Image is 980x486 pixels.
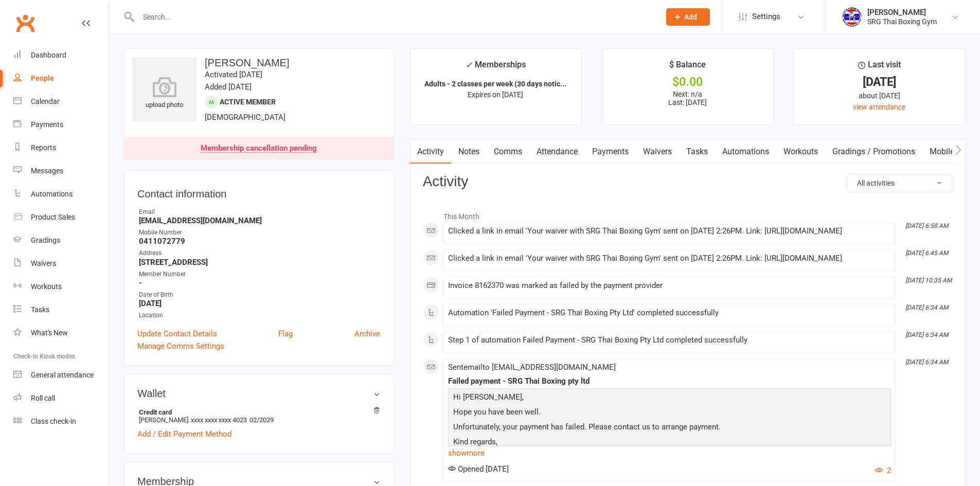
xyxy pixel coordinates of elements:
div: about [DATE] [803,90,956,101]
time: Added [DATE] [205,82,252,92]
div: Product Sales [31,213,75,221]
strong: [EMAIL_ADDRESS][DOMAIN_NAME] [139,216,380,225]
div: Workouts [31,282,62,291]
a: show more [448,446,891,460]
div: Step 1 of automation Failed Payment - SRG Thai Boxing Pty Ltd completed successfully [448,336,891,345]
a: Gradings / Promotions [825,140,922,164]
a: Clubworx [12,10,38,36]
a: Workouts [13,275,109,298]
div: Last visit [858,58,901,77]
div: What's New [31,329,68,337]
div: Tasks [31,305,49,314]
i: [DATE] 10:35 AM [905,277,952,284]
span: Active member [220,98,276,106]
p: Hope you have been well. [451,406,888,421]
a: Dashboard [13,44,109,67]
span: Settings [752,5,780,28]
div: Calendar [31,97,60,105]
a: People [13,67,109,90]
img: thumb_image1718682644.png [842,7,862,27]
a: General attendance kiosk mode [13,364,109,387]
div: [DATE] [803,77,956,87]
div: Gradings [31,236,60,244]
a: Flag [278,328,293,340]
div: Membership cancellation pending [201,145,317,153]
div: Address [139,248,380,258]
li: This Month [423,206,952,222]
span: [DEMOGRAPHIC_DATA] [205,113,286,122]
a: Messages [13,159,109,183]
a: What's New [13,321,109,345]
div: Automation 'Failed Payment - SRG Thai Boxing Pty Ltd' completed successfully [448,309,891,317]
a: Class kiosk mode [13,410,109,433]
div: Location [139,311,380,320]
p: Kind regards, [451,436,888,451]
span: 02/2029 [250,416,274,424]
strong: - [139,278,380,287]
a: Workouts [776,140,825,164]
p: Unfortunately, your payment has failed. Please contact us to arrange payment. [451,421,888,436]
a: Waivers [636,140,679,164]
time: Activated [DATE] [205,70,262,79]
div: Messages [31,167,63,175]
a: Comms [487,140,529,164]
input: Search... [135,10,653,24]
a: Automations [13,183,109,206]
div: SRG Thai Boxing Gym [867,17,937,26]
i: ✓ [466,60,472,70]
span: Opened [DATE] [448,464,509,474]
a: Product Sales [13,206,109,229]
strong: Credit card [139,408,375,416]
strong: [DATE] [139,299,380,308]
a: Gradings [13,229,109,252]
span: Add [684,13,697,21]
p: Hi [PERSON_NAME], [451,391,888,406]
a: Mobile App [922,140,978,164]
div: Clicked a link in email 'Your waiver with SRG Thai Boxing Gym' sent on [DATE] 2:26PM. Link: [URL]... [448,254,891,263]
div: Invoice 8162370 was marked as failed by the payment provider [448,281,891,290]
h3: [PERSON_NAME] [132,57,385,68]
a: Tasks [679,140,715,164]
i: [DATE] 6:34 AM [905,358,948,366]
a: Payments [13,113,109,136]
strong: 0411072779 [139,237,380,246]
div: upload photo [132,77,197,111]
div: Automations [31,190,73,198]
button: 2 [875,464,891,477]
a: Reports [13,136,109,159]
div: Clicked a link in email 'Your waiver with SRG Thai Boxing Gym' sent on [DATE] 2:26PM. Link: [URL]... [448,227,891,236]
h3: Activity [423,174,952,190]
h3: Wallet [137,388,380,399]
div: Email [139,207,380,217]
i: [DATE] 6:45 AM [905,249,948,257]
div: $ Balance [669,58,706,77]
div: General attendance [31,371,94,379]
button: Add [666,8,710,26]
div: Roll call [31,394,55,402]
div: [PERSON_NAME] [867,8,937,17]
div: Waivers [31,259,56,267]
a: Automations [715,140,776,164]
strong: Adults - 2 classes per week (30 days notic... [424,80,566,88]
a: Manage Comms Settings [137,340,224,352]
div: Memberships [466,58,526,77]
a: Waivers [13,252,109,275]
a: Archive [354,328,380,340]
a: Payments [585,140,636,164]
i: [DATE] 6:34 AM [905,304,948,311]
span: xxxx xxxx xxxx 4023 [191,416,247,424]
strong: [STREET_ADDRESS] [139,258,380,267]
i: [DATE] 6:58 AM [905,222,948,229]
div: Member Number [139,269,380,279]
div: Failed payment - SRG Thai Boxing pty ltd [448,377,891,386]
div: Mobile Number [139,228,380,238]
span: Expires on [DATE] [468,91,523,99]
h3: Contact information [137,184,380,200]
a: Notes [451,140,487,164]
i: [DATE] 6:34 AM [905,331,948,338]
div: Class check-in [31,417,76,425]
a: Calendar [13,90,109,113]
a: Update Contact Details [137,328,217,340]
div: Date of Birth [139,290,380,300]
a: Roll call [13,387,109,410]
